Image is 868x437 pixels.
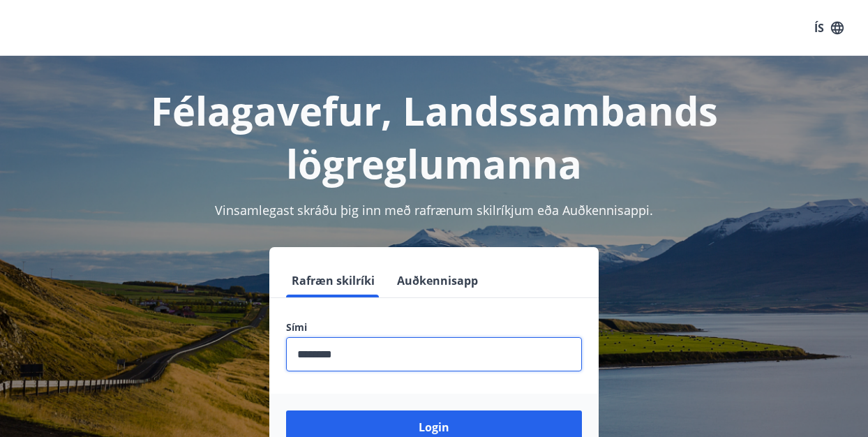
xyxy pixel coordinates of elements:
[391,264,484,297] button: Auðkennisapp
[807,15,851,40] button: ÍS
[17,84,851,190] h1: Félagavefur, Landssambands lögreglumanna
[286,264,380,297] button: Rafræn skilríki
[215,202,653,218] span: Vinsamlegast skráðu þig inn með rafrænum skilríkjum eða Auðkennisappi.
[286,320,582,334] label: Sími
